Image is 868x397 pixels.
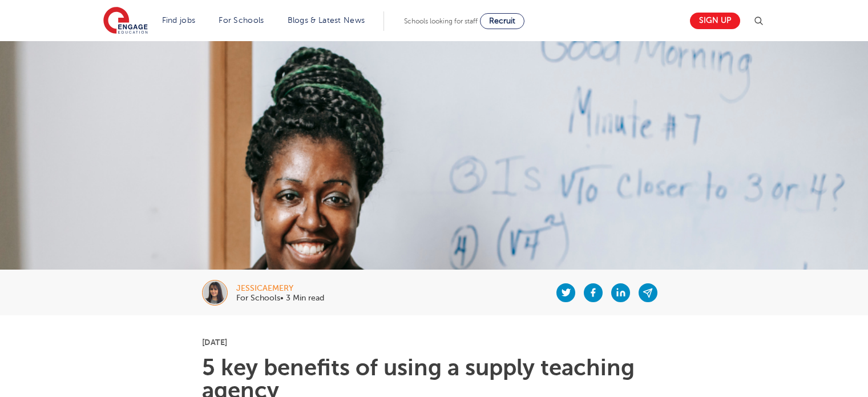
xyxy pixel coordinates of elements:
[219,16,264,25] a: For Schools
[489,17,515,25] span: Recruit
[236,294,324,302] p: For Schools• 3 Min read
[288,16,365,25] a: Blogs & Latest News
[236,284,324,292] div: jessicaemery
[202,338,666,346] p: [DATE]
[103,7,148,35] img: Engage Education
[404,17,478,25] span: Schools looking for staff
[162,16,196,25] a: Find jobs
[690,13,740,29] a: Sign up
[480,13,524,29] a: Recruit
